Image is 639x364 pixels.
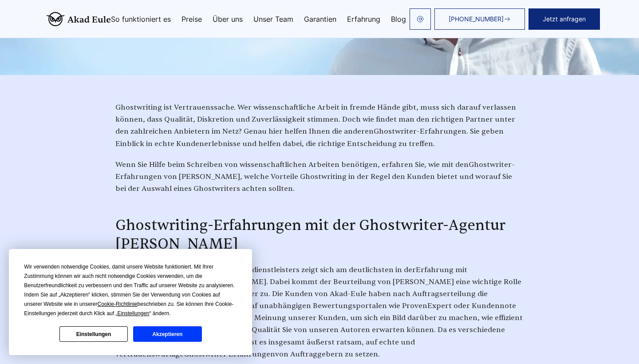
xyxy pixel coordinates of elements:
[434,8,525,30] a: [PHONE_NUMBER]
[46,12,111,26] img: logo
[115,264,524,361] p: Erfahrung mit Ghostwriter Ghostwriter Erfahrungen
[115,172,512,193] span: , welche Vorteile Ghostwriting in der Regel den Kunden bietet und worauf Sie bei der Auswahl eine...
[115,103,516,136] span: Ghostwriting ist Vertrauenssache. Wer wissenschaftliche Arbeit in fremde Hände gibt, muss sich da...
[347,16,380,23] a: Erfahrung
[117,310,149,317] span: Einstellungen
[115,265,416,274] span: Der Grad an Professionalität eines Textdienstleisters zeigt sich am deutlichsten in der
[304,16,336,23] a: Garantien
[115,102,524,150] p: Ghostwriter-Erfahrungen
[24,262,237,318] div: Wir verwenden notwendige Cookies, damit unsere Website funktioniert. Mit Ihrer Zustimmung können ...
[9,249,252,355] div: Cookie Consent Prompt
[98,301,138,307] span: Cookie-Richtlinie
[417,16,424,23] img: email
[391,16,406,23] a: Blog
[115,216,505,253] span: Ghostwriting-Erfahrungen mit der Ghostwriter-Agentur [PERSON_NAME]
[115,160,469,169] span: Wenn Sie Hilfe beim Schreiben von wissenschaftlichen Arbeiten benötigen, erfahren Sie, wie mit den
[449,16,504,23] span: [PHONE_NUMBER]
[115,159,524,195] p: Ghostwriter-Erfahrungen von [PERSON_NAME]
[529,8,600,30] button: Jetzt anfragen
[115,127,504,148] span: . Sie geben Einblick in echte Kundenerlebnisse und helfen dabei, die richtige Entscheidung zu tre...
[181,16,202,23] a: Preise
[213,16,243,23] a: Über uns
[111,16,171,23] a: So funktioniert es
[253,16,293,23] a: Unser Team
[133,326,201,342] button: Akzeptieren
[115,277,523,359] span: von anderen [PERSON_NAME]. Dabei kommt der Beurteilung von [PERSON_NAME] eine wichtige Rolle bei ...
[59,326,128,342] button: Einstellungen
[275,350,380,359] span: von Auftraggebern zu setzen.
